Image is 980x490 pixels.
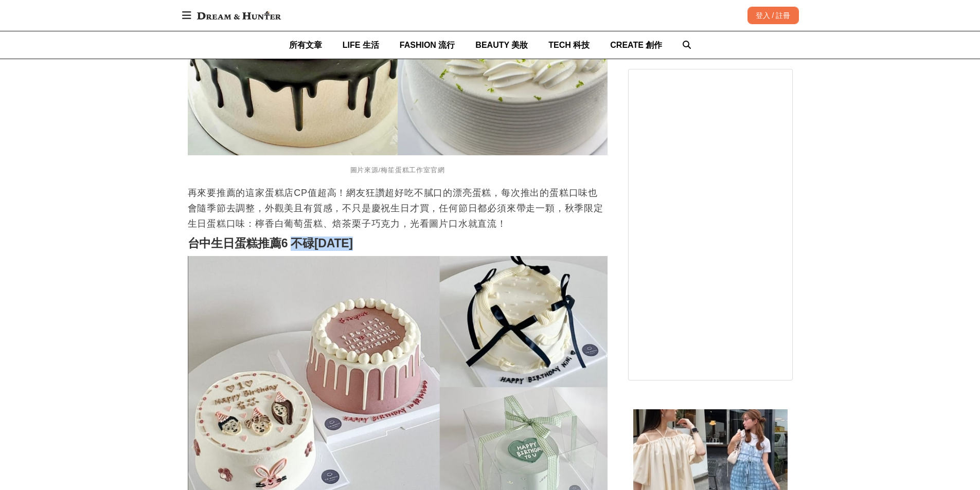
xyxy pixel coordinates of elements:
img: Dream & Hunter [192,6,286,25]
p: 再來要推薦的這家蛋糕店CP值超高！網友狂讚超好吃不膩口的漂亮蛋糕，每次推出的蛋糕口味也會隨季節去調整，外觀美且有質感，不只是慶祝生日才買，任何節日都必須來帶走一顆，秋季限定生日蛋糕口味：檸香白葡... [188,185,608,231]
a: BEAUTY 美妝 [475,31,528,59]
a: TECH 科技 [548,31,590,59]
span: 所有文章 [289,41,322,49]
div: 登入 / 註冊 [747,7,799,24]
span: BEAUTY 美妝 [475,41,528,49]
span: LIFE 生活 [343,41,379,49]
span: TECH 科技 [548,41,590,49]
span: FASHION 流行 [400,41,455,49]
a: FASHION 流行 [400,31,455,59]
span: 圖片來源/梅笙蛋糕工作室官網 [350,166,445,174]
a: LIFE 生活 [343,31,379,59]
a: 所有文章 [289,31,322,59]
strong: 台中生日蛋糕推薦6 不碌[DATE] [188,237,353,250]
span: CREATE 創作 [610,41,662,49]
a: CREATE 創作 [610,31,662,59]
